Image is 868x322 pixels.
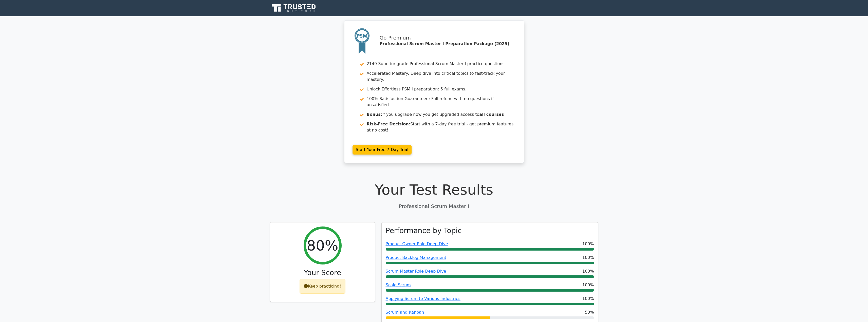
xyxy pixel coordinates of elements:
span: 50% [585,309,594,315]
a: Product Backlog Management [386,255,447,260]
span: 100% [582,241,594,247]
a: Applying Scrum to Various Industries [386,296,460,301]
a: Scrum and Kanban [386,310,424,315]
span: 100% [582,282,594,288]
a: Scale Scrum [386,282,411,287]
span: 100% [582,268,594,274]
a: Scrum Master Role Deep Dive [386,269,446,274]
h1: Your Test Results [270,181,598,198]
div: Keep practicing! [300,279,345,294]
p: Professional Scrum Master I [270,202,598,210]
h3: Performance by Topic [386,226,462,235]
a: Start Your Free 7-Day Trial [353,145,412,155]
span: 100% [582,255,594,261]
h3: Your Score [274,269,371,277]
a: Product Owner Role Deep Dive [386,241,448,246]
h2: 80% [307,237,338,254]
span: 100% [582,296,594,302]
